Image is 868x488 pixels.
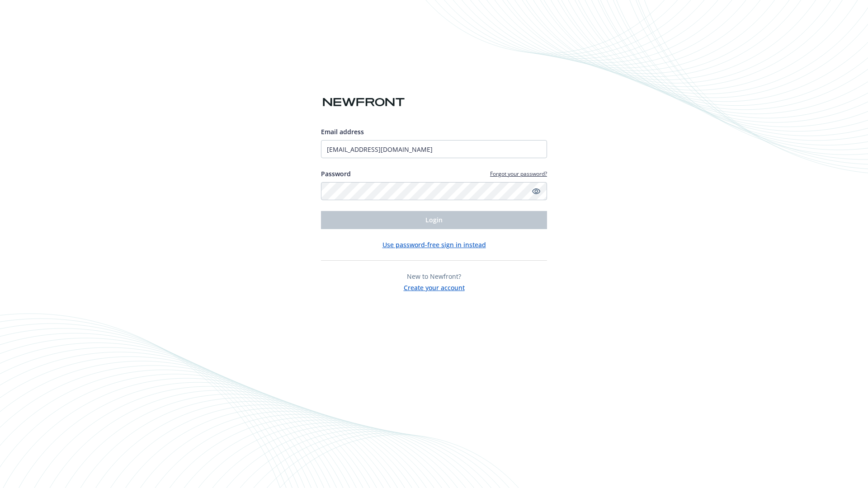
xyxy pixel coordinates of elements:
a: Forgot your password? [490,170,547,178]
button: Use password-free sign in instead [382,240,486,249]
a: Show password [531,186,542,197]
span: Login [425,216,443,224]
img: Newfront logo [321,94,406,110]
label: Password [321,169,351,178]
input: Enter your email [321,140,547,158]
button: Login [321,211,547,229]
button: Create your account [404,281,465,292]
span: New to Newfront? [407,272,461,281]
input: Enter your password [321,182,547,200]
span: Email address [321,127,364,136]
